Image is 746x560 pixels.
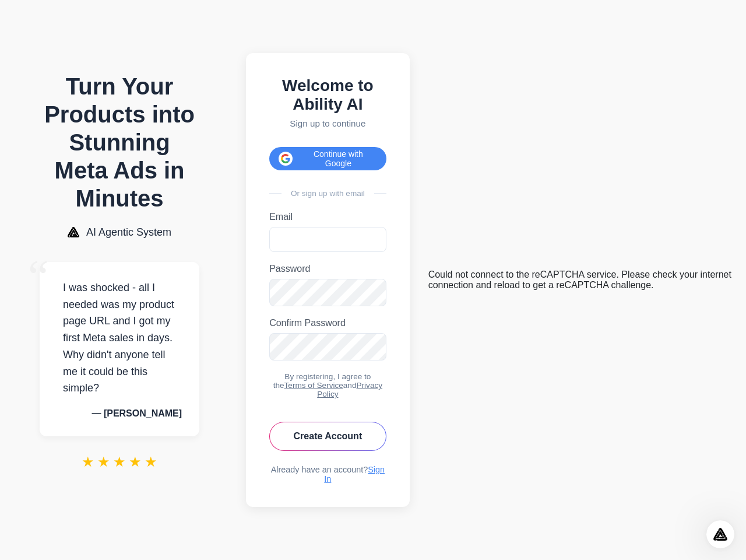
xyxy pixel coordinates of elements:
button: Continue with Google [269,147,386,170]
div: Could not connect to the reCAPTCHA service. Please check your internet connection and reload to g... [428,269,734,290]
span: ★ [145,454,157,470]
span: AI Agentic System [86,226,171,239]
a: Terms of Service [284,381,343,390]
img: AI Agentic System Logo [68,227,79,237]
span: ★ [129,454,142,470]
div: Already have an account? [269,465,386,484]
p: Sign up to continue [269,118,386,128]
span: ★ [97,454,110,470]
label: Confirm Password [269,318,386,328]
p: I was shocked - all I needed was my product page URL and I got my first Meta sales in days. Why d... [57,279,182,397]
a: Sign In [324,465,385,484]
div: Or sign up with email [269,189,386,198]
iframe: Intercom live chat [706,520,734,548]
label: Password [269,264,386,274]
h2: Welcome to Ability AI [269,76,386,114]
span: “ [28,250,49,303]
label: Email [269,212,386,222]
button: Create Account [269,422,386,451]
a: Privacy Policy [317,381,382,398]
div: By registering, I agree to the and [269,372,386,398]
span: ★ [82,454,94,470]
h1: Turn Your Products into Stunning Meta Ads in Minutes [40,72,199,212]
span: ★ [113,454,126,470]
p: — [PERSON_NAME] [57,408,182,419]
